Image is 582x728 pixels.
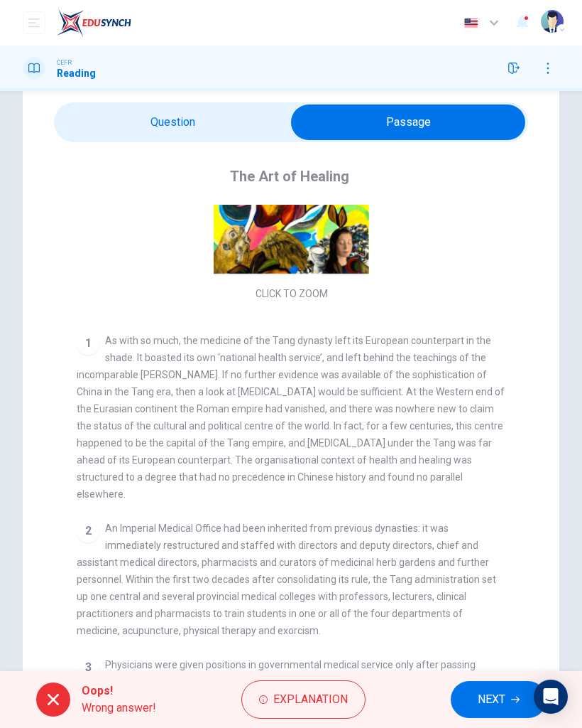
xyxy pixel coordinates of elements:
h1: Reading [57,68,96,79]
img: Profile picture [541,10,564,33]
span: Oops! [82,682,156,700]
div: 1 [77,332,99,355]
span: CEFR [57,58,72,68]
span: As with so much, the medicine of the Tang dynasty left its European counterpart in the shade. It ... [77,335,505,500]
img: ELTC logo [57,9,131,37]
span: Explanation [273,690,348,710]
button: Explanation [241,680,366,719]
span: NEXT [478,690,505,710]
div: 3 [77,656,99,679]
h4: The Art of Healing [230,165,349,188]
div: Open Intercom Messenger [534,680,568,714]
button: NEXT [451,681,547,718]
img: en [462,18,480,28]
button: open mobile menu [23,11,45,34]
span: Wrong answer! [82,700,156,717]
span: An Imperial Medical Office had been inherited from previous dynasties: it was immediately restruc... [77,523,496,636]
div: 2 [77,520,99,542]
span: Physicians were given positions in governmental medical service only after passing qualifying exa... [77,659,505,705]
